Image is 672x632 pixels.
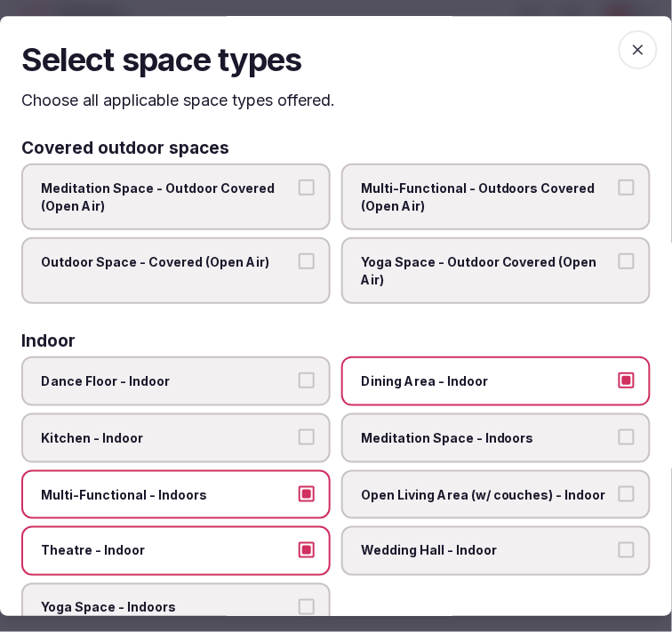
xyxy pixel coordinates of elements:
span: Wedding Hall - Indoor [361,543,613,561]
button: Meditation Space - Outdoor Covered (Open Air) [299,180,315,196]
span: Yoga Space - Indoors [41,599,293,617]
h2: Select space types [21,37,651,82]
button: Multi-Functional - Indoors [299,486,315,502]
button: Theatre - Indoor [299,543,315,559]
button: Kitchen - Indoor [299,429,315,445]
button: Yoga Space - Indoors [299,599,315,615]
button: Outdoor Space - Covered (Open Air) [299,254,315,270]
span: Multi-Functional - Outdoors Covered (Open Air) [361,180,613,214]
span: Outdoor Space - Covered (Open Air) [41,254,293,272]
span: Multi-Functional - Indoors [41,486,293,504]
button: Meditation Space - Indoors [619,429,635,445]
span: Open Living Area (w/ couches) - Indoor [361,486,613,504]
button: Dining Area - Indoor [619,373,635,389]
h3: Indoor [21,333,76,350]
button: Wedding Hall - Indoor [619,543,635,559]
button: Open Living Area (w/ couches) - Indoor [619,486,635,502]
h3: Covered outdoor spaces [21,140,229,156]
span: Theatre - Indoor [41,543,293,561]
button: Multi-Functional - Outdoors Covered (Open Air) [619,180,635,196]
span: Dining Area - Indoor [361,373,613,391]
p: Choose all applicable space types offered. [21,89,651,111]
span: Dance Floor - Indoor [41,373,293,391]
span: Yoga Space - Outdoor Covered (Open Air) [361,254,613,289]
span: Meditation Space - Indoors [361,429,613,447]
span: Meditation Space - Outdoor Covered (Open Air) [41,180,293,214]
button: Dance Floor - Indoor [299,373,315,389]
span: Kitchen - Indoor [41,429,293,447]
button: Yoga Space - Outdoor Covered (Open Air) [619,254,635,270]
